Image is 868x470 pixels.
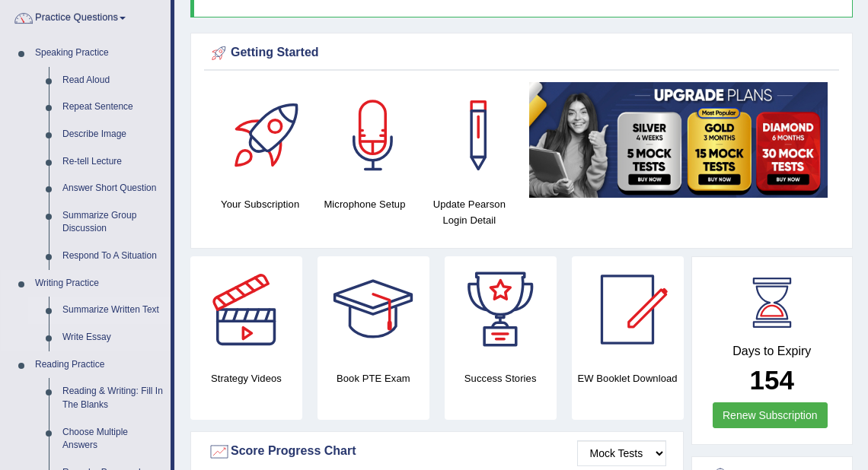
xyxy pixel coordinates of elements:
[28,351,171,379] a: Reading Practice
[750,365,794,395] b: 154
[320,196,409,212] h4: Microphone Setup
[529,82,828,198] img: small5.jpg
[28,40,171,67] a: Speaking Practice
[56,419,171,459] a: Choose Multiple Answers
[56,202,171,243] a: Summarize Group Discussion
[56,67,171,94] a: Read Aloud
[709,345,836,358] h4: Days to Expiry
[56,243,171,270] a: Respond To A Situation
[56,324,171,351] a: Write Essay
[56,297,171,324] a: Summarize Written Text
[208,42,835,65] div: Getting Started
[445,370,557,386] h4: Success Stories
[56,148,171,176] a: Re-tell Lecture
[572,370,684,386] h4: EW Booklet Download
[425,196,514,228] h4: Update Pearson Login Detail
[215,196,305,212] h4: Your Subscription
[56,121,171,148] a: Describe Image
[56,94,171,121] a: Repeat Sentence
[56,378,171,418] a: Reading & Writing: Fill In The Blanks
[190,370,302,386] h4: Strategy Videos
[28,270,171,297] a: Writing Practice
[208,440,666,463] div: Score Progress Chart
[56,175,171,202] a: Answer Short Question
[713,402,828,428] a: Renew Subscription
[318,370,429,386] h4: Book PTE Exam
